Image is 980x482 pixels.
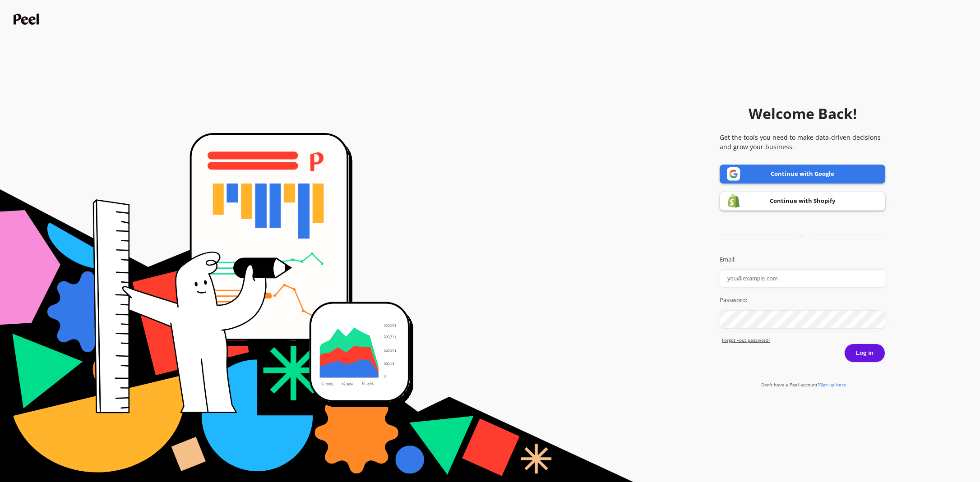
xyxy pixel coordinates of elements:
span: Sign up here [819,381,846,388]
button: Log in [844,344,885,363]
img: Peel [14,14,42,25]
a: Continue with Shopify [720,192,885,211]
input: you@example.com [720,269,885,288]
a: Forgot yout password? [722,337,885,344]
label: Password: [720,296,885,305]
label: Email: [720,255,885,264]
a: Continue with Google [720,165,885,184]
div: or [720,232,885,239]
img: Google logo [727,167,740,181]
a: Don't have a Peel account?Sign up here [761,381,846,388]
img: Shopify logo [727,194,740,208]
h1: Welcome Back! [749,103,857,124]
p: Get the tools you need to make data-driven decisions and grow your business. [720,133,885,151]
